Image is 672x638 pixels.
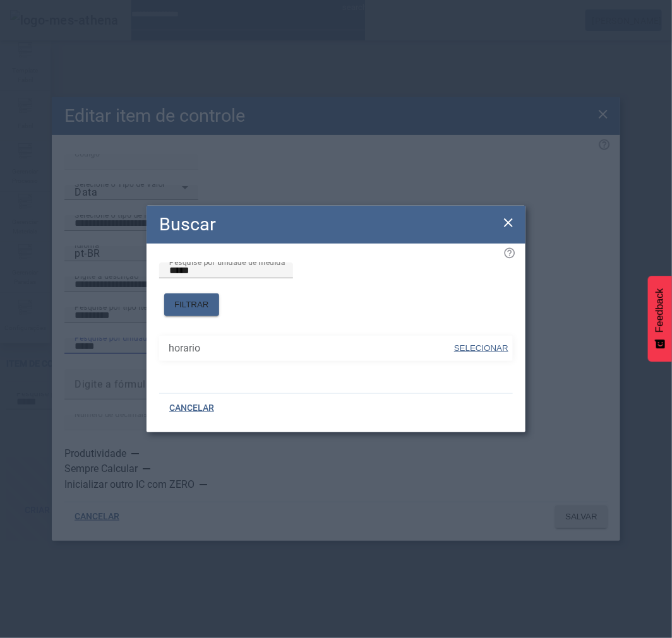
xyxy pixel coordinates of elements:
[159,211,216,238] h2: Buscar
[453,337,510,360] button: SELECIONAR
[454,343,508,353] span: SELECIONAR
[169,257,285,266] mat-label: Pesquise por unidade de medida
[159,397,224,420] button: CANCELAR
[174,298,209,311] span: FILTRAR
[169,402,214,415] span: CANCELAR
[169,341,453,356] span: horario
[648,276,672,362] button: Feedback - Mostrar pesquisa
[164,293,219,316] button: FILTRAR
[654,288,666,333] span: Feedback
